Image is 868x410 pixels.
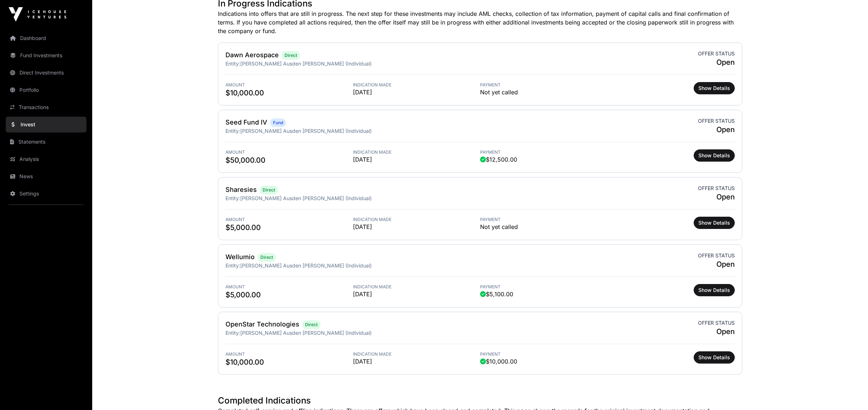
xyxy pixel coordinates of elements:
[225,128,240,134] span: Entity:
[698,192,735,202] span: Open
[694,149,735,162] button: Show Details
[225,262,240,269] span: Entity:
[698,259,735,269] span: Open
[694,284,735,296] button: Show Details
[698,219,730,226] span: Show Details
[6,82,86,98] a: Portfolio
[273,120,283,126] span: Fund
[353,222,480,231] span: [DATE]
[698,125,735,135] span: Open
[6,48,86,63] a: Fund Investments
[480,88,518,96] span: Not yet called
[480,217,608,222] span: Payment
[240,262,372,269] span: [PERSON_NAME] Ausden [PERSON_NAME] (Individual)
[225,330,240,336] span: Entity:
[225,320,299,328] a: OpenStar Technologies
[698,185,735,192] span: Offer status
[353,290,480,298] span: [DATE]
[6,151,86,167] a: Analysis
[353,88,480,96] span: [DATE]
[218,9,742,35] p: Indications into offers that are still in progress. The next step for these investments may inclu...
[225,290,353,300] span: $5,000.00
[353,155,480,164] span: [DATE]
[480,222,518,231] span: Not yet called
[480,155,517,164] span: $12,500.00
[480,351,608,357] span: Payment
[218,395,742,406] h1: Completed Indications
[240,195,372,201] span: [PERSON_NAME] Ausden [PERSON_NAME] (Individual)
[225,149,353,155] span: Amount
[9,7,66,22] img: Icehouse Ventures Logo
[6,30,86,46] a: Dashboard
[698,117,735,125] span: Offer status
[225,357,353,367] span: $10,000.00
[225,217,353,222] span: Amount
[698,287,730,294] span: Show Details
[225,88,353,98] span: $10,000.00
[480,149,608,155] span: Payment
[6,65,86,81] a: Direct Investments
[698,319,735,326] span: Offer status
[698,50,735,57] span: Offer status
[240,128,372,134] span: [PERSON_NAME] Ausden [PERSON_NAME] (Individual)
[480,357,517,366] span: $10,000.00
[240,330,372,336] span: [PERSON_NAME] Ausden [PERSON_NAME] (Individual)
[225,155,353,165] span: $50,000.00
[694,351,735,364] button: Show Details
[698,326,735,337] span: Open
[225,253,255,261] a: Wellumio
[225,60,240,67] span: Entity:
[6,134,86,150] a: Statements
[6,186,86,202] a: Settings
[6,117,86,132] a: Invest
[240,60,372,67] span: [PERSON_NAME] Ausden [PERSON_NAME] (Individual)
[698,85,730,92] span: Show Details
[698,152,730,159] span: Show Details
[260,254,273,260] span: Direct
[480,82,608,88] span: Payment
[353,149,480,155] span: Indication Made
[225,284,353,290] span: Amount
[480,290,513,298] span: $5,100.00
[353,82,480,88] span: Indication Made
[305,322,318,328] span: Direct
[285,53,297,58] span: Direct
[225,351,353,357] span: Amount
[698,252,735,259] span: Offer status
[698,354,730,361] span: Show Details
[225,186,257,193] a: Sharesies
[353,217,480,222] span: Indication Made
[225,51,279,59] a: Dawn Aerospace
[698,57,735,67] span: Open
[6,99,86,115] a: Transactions
[353,357,480,366] span: [DATE]
[225,118,267,126] a: Seed Fund IV
[225,82,353,88] span: Amount
[480,284,608,290] span: Payment
[353,284,480,290] span: Indication Made
[263,187,275,193] span: Direct
[225,195,240,201] span: Entity:
[694,82,735,94] button: Show Details
[225,222,353,233] span: $5,000.00
[694,217,735,229] button: Show Details
[6,168,86,184] a: News
[832,375,868,410] iframe: Chat Widget
[353,351,480,357] span: Indication Made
